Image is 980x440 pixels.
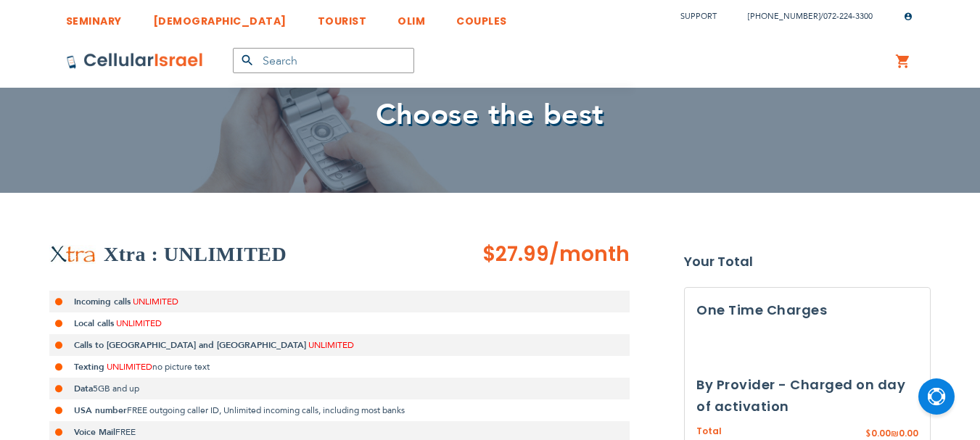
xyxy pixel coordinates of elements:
[127,404,405,416] span: FREE outgoing caller ID, Unlimited incoming calls, including most banks
[74,404,127,416] strong: USA number
[153,4,287,30] a: [DEMOGRAPHIC_DATA]
[318,4,367,30] a: TOURIST
[456,4,507,30] a: COUPLES
[482,240,549,268] span: $27.99
[49,378,630,399] li: 5GB and up
[733,6,873,27] li: /
[871,427,891,439] span: 0.00
[74,339,306,351] strong: Calls to [GEOGRAPHIC_DATA] and [GEOGRAPHIC_DATA]
[74,426,115,438] strong: Voice Mail
[74,383,93,394] strong: Data
[696,425,722,439] span: Total
[133,296,178,307] span: UNLIMITED
[549,240,630,269] span: /month
[680,11,717,22] a: Support
[66,52,204,70] img: Cellular Israel Logo
[398,4,425,30] a: OLIM
[748,11,820,22] a: [PHONE_NUMBER]
[152,361,210,373] span: no picture text
[74,317,114,329] strong: Local calls
[104,240,287,269] h2: Xtra : UNLIMITED
[684,251,931,273] strong: Your Total
[308,339,354,351] span: UNLIMITED
[233,48,414,73] input: Search
[74,296,131,307] strong: Incoming calls
[376,95,604,135] span: Choose the best
[116,317,162,329] span: UNLIMITED
[49,245,96,264] img: Xtra UNLIMITED
[823,11,873,22] a: 072-224-3300
[696,374,918,418] h3: By Provider - Charged on day of activation
[74,361,104,373] strong: Texting
[899,427,918,439] span: 0.00
[696,299,918,321] h3: One Time Charges
[66,4,122,30] a: SEMINARY
[115,426,136,438] span: FREE
[107,361,152,373] span: UNLIMITED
